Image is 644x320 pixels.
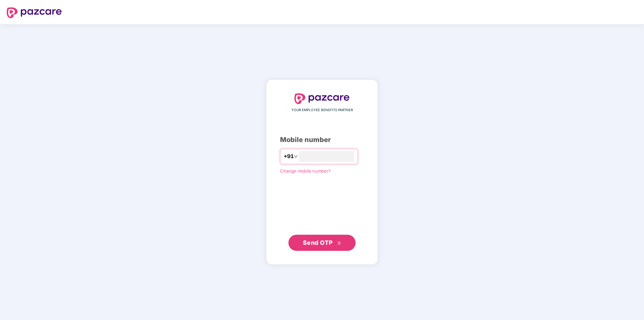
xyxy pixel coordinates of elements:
[294,154,298,158] span: down
[280,168,331,174] a: Change mobile number?
[280,135,364,145] div: Mobile number
[7,7,62,18] img: logo
[294,93,350,104] img: logo
[284,152,294,161] span: +91
[303,239,333,246] span: Send OTP
[291,107,353,113] span: YOUR EMPLOYEE BENEFITS PARTNER
[288,235,356,251] button: Send OTPdouble-right
[337,241,341,245] span: double-right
